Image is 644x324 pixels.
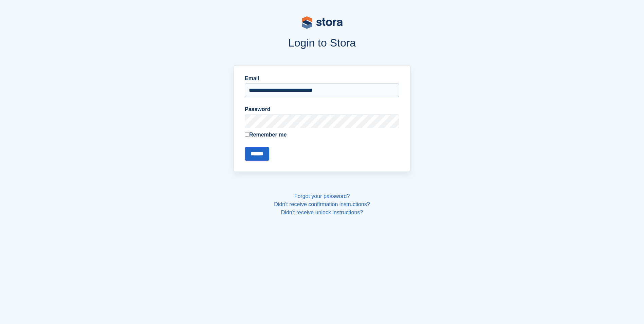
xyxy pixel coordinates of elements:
label: Email [245,74,399,83]
a: Didn't receive confirmation instructions? [274,201,370,207]
label: Remember me [245,131,399,139]
a: Forgot your password? [294,193,350,199]
h1: Login to Stora [104,37,540,49]
a: Didn't receive unlock instructions? [281,210,363,215]
label: Password [245,105,399,113]
input: Remember me [245,132,249,137]
img: stora-logo-53a41332b3708ae10de48c4981b4e9114cc0af31d8433b30ea865607fb682f29.svg [302,16,343,29]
